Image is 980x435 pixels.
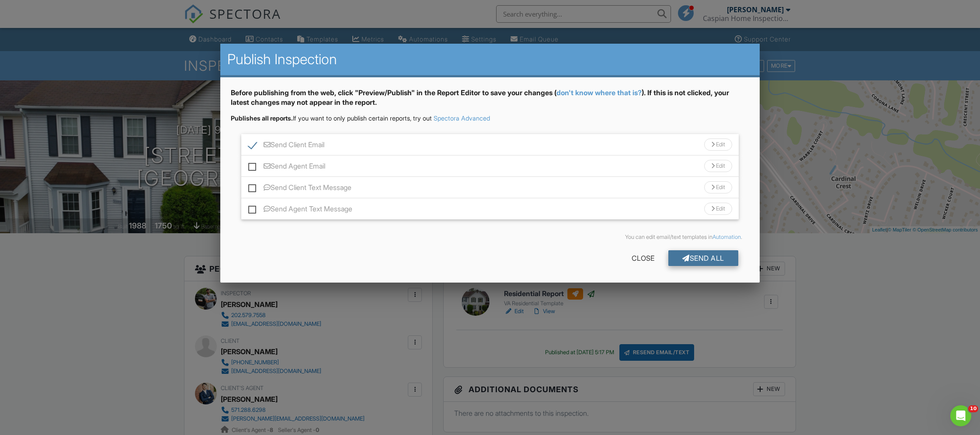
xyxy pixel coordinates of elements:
[704,181,732,193] div: Edit
[668,250,738,266] div: Send All
[712,234,741,240] a: Automation
[618,250,668,266] div: Close
[227,51,752,68] h2: Publish Inspection
[248,183,351,194] label: Send Client Text Message
[434,114,490,122] a: Spectora Advanced
[238,234,742,241] div: You can edit email/text templates in .
[968,405,978,412] span: 10
[231,114,432,122] span: If you want to only publish certain reports, try out
[704,160,732,172] div: Edit
[950,405,971,426] iframe: Intercom live chat
[248,162,325,173] label: Send Agent Email
[704,203,732,215] div: Edit
[556,88,642,97] a: don't know where that is?
[231,88,749,114] div: Before publishing from the web, click "Preview/Publish" in the Report Editor to save your changes...
[248,141,324,152] label: Send Client Email
[248,205,352,216] label: Send Agent Text Message
[231,114,293,122] strong: Publishes all reports.
[704,138,732,151] div: Edit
